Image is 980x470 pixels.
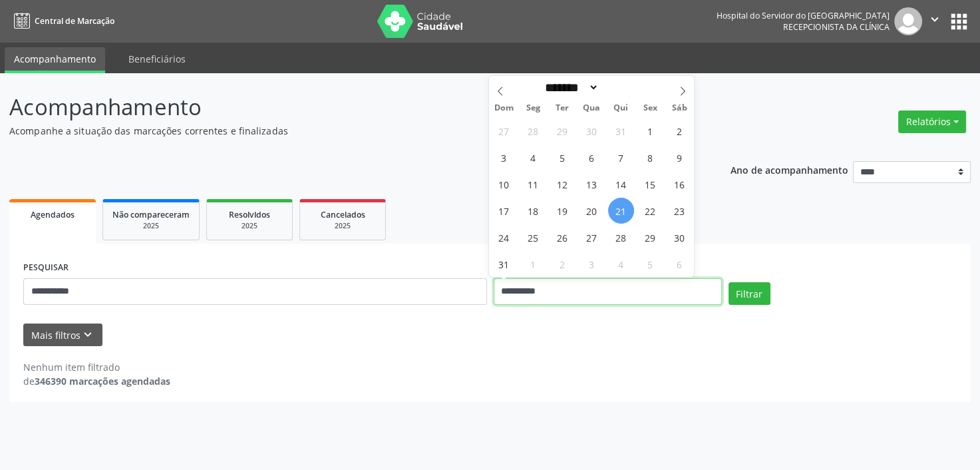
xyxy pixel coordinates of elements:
span: Seg [518,104,548,113]
span: Julho 27, 2025 [491,118,517,144]
span: Agosto 18, 2025 [520,198,546,224]
select: Month [541,81,599,95]
span: Central de Marcação [35,15,114,27]
span: Agosto 19, 2025 [550,198,575,224]
span: Não compareceram [112,209,190,220]
div: 2025 [112,221,190,231]
span: Agosto 14, 2025 [608,171,634,197]
span: Sáb [665,104,694,113]
span: Recepcionista da clínica [783,21,890,33]
span: Agosto 24, 2025 [491,224,517,250]
span: Julho 28, 2025 [520,118,546,144]
p: Acompanhamento [9,91,683,124]
span: Agosto 6, 2025 [579,144,605,170]
span: Setembro 1, 2025 [520,251,546,277]
span: Qui [606,104,635,113]
span: Agosto 28, 2025 [608,224,634,250]
span: Setembro 2, 2025 [550,251,575,277]
i: keyboard_arrow_down [81,328,95,342]
span: Agosto 23, 2025 [667,198,693,224]
span: Agosto 9, 2025 [667,144,693,170]
span: Setembro 6, 2025 [667,251,693,277]
label: PESQUISAR [23,258,69,278]
span: Agosto 7, 2025 [608,144,634,170]
span: Setembro 3, 2025 [579,251,605,277]
p: Acompanhe a situação das marcações correntes e finalizadas [9,124,683,138]
span: Agosto 5, 2025 [550,144,575,170]
button: Relatórios [898,111,966,133]
span: Cancelados [321,209,365,220]
a: Central de Marcação [9,10,114,32]
span: Agosto 17, 2025 [491,198,517,224]
span: Agosto 26, 2025 [550,224,575,250]
span: Agosto 20, 2025 [579,198,605,224]
div: de [23,374,170,388]
img: img [894,7,922,35]
span: Agosto 1, 2025 [637,118,663,144]
span: Setembro 4, 2025 [608,251,634,277]
span: Agosto 8, 2025 [637,144,663,170]
div: 2025 [309,221,376,231]
button: Mais filtroskeyboard_arrow_down [23,324,102,347]
span: Julho 29, 2025 [550,118,575,144]
a: Beneficiários [119,47,195,71]
span: Dom [489,104,518,113]
span: Agosto 13, 2025 [579,171,605,197]
a: Acompanhamento [5,47,105,73]
span: Qua [577,104,606,113]
span: Julho 31, 2025 [608,118,634,144]
span: Sex [635,104,665,113]
span: Agosto 30, 2025 [667,224,693,250]
span: Julho 30, 2025 [579,118,605,144]
span: Agosto 4, 2025 [520,144,546,170]
span: Agosto 12, 2025 [550,171,575,197]
div: 2025 [216,221,283,231]
span: Agosto 3, 2025 [491,144,517,170]
span: Agosto 25, 2025 [520,224,546,250]
span: Agosto 16, 2025 [667,171,693,197]
button: Filtrar [729,282,770,305]
span: Agosto 21, 2025 [608,198,634,224]
span: Agosto 10, 2025 [491,171,517,197]
span: Setembro 5, 2025 [637,251,663,277]
span: Agendados [31,209,75,220]
span: Agosto 11, 2025 [520,171,546,197]
p: Ano de acompanhamento [731,161,848,178]
span: Resolvidos [229,209,270,220]
span: Agosto 22, 2025 [637,198,663,224]
div: Hospital do Servidor do [GEOGRAPHIC_DATA] [717,10,890,21]
span: Ter [548,104,577,113]
span: Agosto 2, 2025 [667,118,693,144]
span: Agosto 29, 2025 [637,224,663,250]
strong: 346390 marcações agendadas [35,375,170,387]
button:  [922,7,947,35]
span: Agosto 27, 2025 [579,224,605,250]
button: apps [947,10,971,33]
input: Year [599,81,643,95]
span: Agosto 31, 2025 [491,251,517,277]
span: Agosto 15, 2025 [637,171,663,197]
i:  [927,12,942,27]
div: Nenhum item filtrado [23,360,170,374]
